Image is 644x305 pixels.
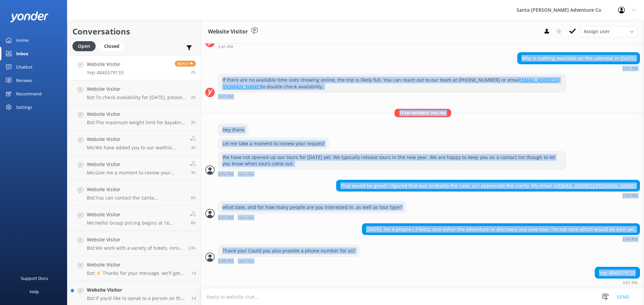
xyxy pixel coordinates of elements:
[87,295,186,301] p: Bot: If you’d like to speak to a person on the Santa [PERSON_NAME] Adventure Co. team, please cal...
[218,172,233,176] strong: 2:42 PM
[238,216,254,220] span: Let's Go
[30,285,39,298] div: Help
[208,27,248,36] h3: Website Visitor
[218,124,248,136] div: Hey there
[87,85,186,93] h4: Website Visitor
[16,33,29,47] div: Home
[87,261,186,269] h4: Website Visitor
[336,180,640,192] div: That would be great! I figured that was probably the case, so I appreciate the clarity. My email is
[87,236,183,243] h4: Website Visitor
[191,170,196,175] span: Sep 08 2025 01:15pm (UTC -07:00) America/Tijuana
[584,28,610,35] span: Assign user
[623,281,638,285] strong: 3:01 PM
[87,220,185,226] p: Me: Hello! Group pricing begins at 16 guests. We look forward to having you in December.
[222,77,560,90] a: [EMAIL_ADDRESS][DOMAIN_NAME]
[87,145,185,151] p: Me: We have added you to our waitlist. Keep an eye out for a phone call from [PHONE_NUMBER], we w...
[623,67,638,71] strong: 2:41 PM
[218,245,359,256] div: Thank you! Could you also provide a phone number for us?
[238,172,254,176] span: Let's Go
[87,186,186,193] h4: Website Visitor
[72,25,196,38] h2: Conversations
[16,60,33,74] div: Chatbot
[623,237,638,241] strong: 2:46 PM
[87,94,186,100] p: Bot: To check availability for [DATE], please visit our calendar at [URL][DOMAIN_NAME].
[218,216,233,220] strong: 2:43 PM
[218,44,566,49] div: Sep 08 2025 02:41pm (UTC -07:00) America/Tijuana
[191,94,196,100] span: Sep 08 2025 02:40pm (UTC -07:00) America/Tijuana
[362,237,640,241] div: Sep 08 2025 02:46pm (UTC -07:00) America/Tijuana
[67,206,201,231] a: Website VisitorMe:Hello! Group pricing begins at 16 guests. We look forward to having you in Dece...
[394,109,451,117] span: Team member online
[362,224,640,235] div: [DATE], for 6 people ( 3 kids), and either the adventure or discovery sea cave tour. I'm not sure...
[99,41,124,51] div: Closed
[191,295,196,301] span: Sep 06 2025 11:38pm (UTC -07:00) America/Tijuana
[175,61,196,67] span: Reply
[517,66,640,71] div: Sep 08 2025 02:41pm (UTC -07:00) America/Tijuana
[87,136,185,143] h4: Website Visitor
[595,280,640,285] div: Sep 08 2025 03:01pm (UTC -07:00) America/Tijuana
[87,211,185,218] h4: Website Visitor
[218,171,566,176] div: Sep 08 2025 02:42pm (UTC -07:00) America/Tijuana
[67,156,201,181] a: Website VisitorMe:Give me a moment to review your request3h
[10,11,49,22] img: yonder-white-logo.png
[191,270,196,276] span: Sep 07 2025 02:10pm (UTC -07:00) America/Tijuana
[218,258,360,263] div: Sep 08 2025 02:56pm (UTC -07:00) America/Tijuana
[21,272,48,285] div: Support Docs
[87,195,186,201] p: Bot: You can contact the Santa [PERSON_NAME] Adventure Co. team at [PHONE_NUMBER], or by emailing...
[67,256,201,281] a: Website VisitorBot:⚡ Thanks for your message, we'll get back to you as soon as we can. You're als...
[87,110,186,118] h4: Website Visitor
[191,120,196,125] span: Sep 08 2025 02:36pm (UTC -07:00) America/Tijuana
[87,286,186,294] h4: Website Visitor
[218,259,233,263] strong: 2:56 PM
[595,267,640,279] div: Yep 4845579133
[99,42,128,50] a: Closed
[218,138,328,149] div: Let me take a moment to review your request
[218,94,566,99] div: Sep 08 2025 02:41pm (UTC -07:00) America/Tijuana
[623,194,638,198] strong: 2:43 PM
[67,80,201,105] a: Website VisitorBot:To check availability for [DATE], please visit our calendar at [URL][DOMAIN_NA...
[218,152,566,169] div: We have not opened up our tours for [DATE] yet. We typically release tours in the new year. We ar...
[191,195,196,201] span: Sep 08 2025 10:50am (UTC -07:00) America/Tijuana
[87,245,183,251] p: Bot: We work with a variety of hotels, inns, bed & breakfasts, and campgrounds throughout [GEOGRA...
[218,74,566,92] div: If there are no available time slots showing online, the trip is likely full. You can reach out t...
[16,87,42,100] div: Recommend
[218,202,406,213] div: what date, and for how many people are you interested in, as well as tour type?
[67,231,201,256] a: Website VisitorBot:We work with a variety of hotels, inns, bed & breakfasts, and campgrounds thro...
[518,53,640,64] div: Why is nothing available on the calendar in [DATE]
[67,105,201,131] a: Website VisitorBot:The maximum weight limit for kayaking is 450lbs. Guests weighing between 230-4...
[87,120,186,126] p: Bot: The maximum weight limit for kayaking is 450lbs. Guests weighing between 230-450lbs will be ...
[191,69,196,75] span: Sep 08 2025 03:01pm (UTC -07:00) America/Tijuana
[191,145,196,150] span: Sep 08 2025 01:25pm (UTC -07:00) America/Tijuana
[238,259,254,263] span: Let's Go
[72,42,99,50] a: Open
[87,170,185,176] p: Me: Give me a moment to review your request
[16,74,32,87] div: Reviews
[218,45,233,49] strong: 2:41 PM
[189,245,196,251] span: Sep 07 2025 05:59pm (UTC -07:00) America/Tijuana
[67,131,201,156] a: Website VisitorMe:We have added you to our waitlist. Keep an eye out for a phone call from [PHONE...
[87,61,123,68] h4: Website Visitor
[218,95,233,99] strong: 2:41 PM
[557,182,636,189] a: [EMAIL_ADDRESS][DOMAIN_NAME]
[87,70,123,76] p: Yep 4845579133
[67,181,201,206] a: Website VisitorBot:You can contact the Santa [PERSON_NAME] Adventure Co. team at [PHONE_NUMBER], ...
[191,220,196,226] span: Sep 08 2025 08:34am (UTC -07:00) America/Tijuana
[87,161,185,168] h4: Website Visitor
[16,47,29,60] div: Inbox
[580,26,637,37] div: Assign User
[218,215,406,220] div: Sep 08 2025 02:43pm (UTC -07:00) America/Tijuana
[67,55,201,80] a: Website VisitorYep 4845579133Reply2h
[87,270,186,276] p: Bot: ⚡ Thanks for your message, we'll get back to you as soon as we can. You're also welcome to k...
[336,193,640,198] div: Sep 08 2025 02:43pm (UTC -07:00) America/Tijuana
[72,41,96,51] div: Open
[16,100,32,114] div: Settings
